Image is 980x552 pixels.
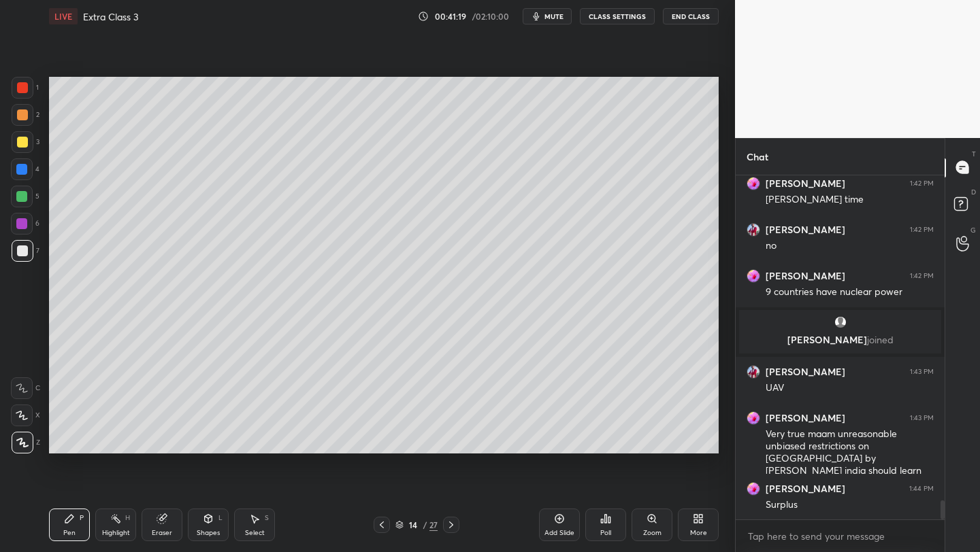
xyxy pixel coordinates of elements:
[11,158,39,180] div: 4
[423,521,427,529] div: /
[867,333,894,346] span: joined
[747,365,760,379] img: e78fbc53200e4cb291cffdcd0950279f.jpg
[972,149,976,159] p: T
[218,515,223,521] div: L
[83,10,138,23] h4: Extra Class 3
[63,530,76,536] div: Pen
[747,223,760,237] img: e78fbc53200e4cb291cffdcd0950279f.jpg
[971,187,976,197] p: D
[12,77,39,99] div: 1
[766,224,845,236] h6: [PERSON_NAME]
[910,179,934,188] div: 1:42 PM
[102,530,130,536] div: Highlight
[12,104,39,126] div: 2
[766,286,934,299] div: 9 countries have nuclear power
[747,269,760,283] img: f546ac4ffb93485bb7565a1c64828f3c.jpg
[766,483,845,495] h6: [PERSON_NAME]
[544,530,574,536] div: Add Slide
[152,530,172,536] div: Eraser
[197,530,220,536] div: Shapes
[265,515,269,521] div: S
[736,139,779,175] p: Chat
[11,213,39,235] div: 6
[747,177,760,190] img: f546ac4ffb93485bb7565a1c64828f3c.jpg
[766,428,934,490] div: Very true maam unreasonable unbiased restrictions on [GEOGRAPHIC_DATA] by [PERSON_NAME] india sho...
[80,515,84,521] div: P
[11,404,40,426] div: X
[766,177,845,190] h6: [PERSON_NAME]
[11,377,40,399] div: C
[663,8,719,24] button: End Class
[970,225,976,235] p: G
[11,186,39,207] div: 5
[766,366,845,378] h6: [PERSON_NAME]
[766,498,934,512] div: Surplus
[766,239,934,253] div: no
[523,8,572,24] button: mute
[544,12,563,21] span: mute
[766,412,845,424] h6: [PERSON_NAME]
[747,482,760,496] img: f546ac4ffb93485bb7565a1c64828f3c.jpg
[910,368,934,376] div: 1:43 PM
[690,530,707,536] div: More
[245,530,265,536] div: Select
[600,530,611,536] div: Poll
[747,411,760,425] img: f546ac4ffb93485bb7565a1c64828f3c.jpg
[580,8,655,24] button: CLASS SETTINGS
[736,175,945,520] div: grid
[910,272,934,280] div: 1:42 PM
[909,485,934,493] div: 1:44 PM
[429,519,438,531] div: 27
[766,270,845,282] h6: [PERSON_NAME]
[766,193,934,207] div: [PERSON_NAME] time
[910,226,934,234] div: 1:42 PM
[406,521,420,529] div: 14
[49,8,78,24] div: LIVE
[910,414,934,422] div: 1:43 PM
[834,315,847,329] img: default.png
[747,334,933,345] p: [PERSON_NAME]
[125,515,130,521] div: H
[12,240,39,262] div: 7
[766,381,934,395] div: UAV
[643,530,661,536] div: Zoom
[12,432,40,453] div: Z
[12,131,39,153] div: 3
